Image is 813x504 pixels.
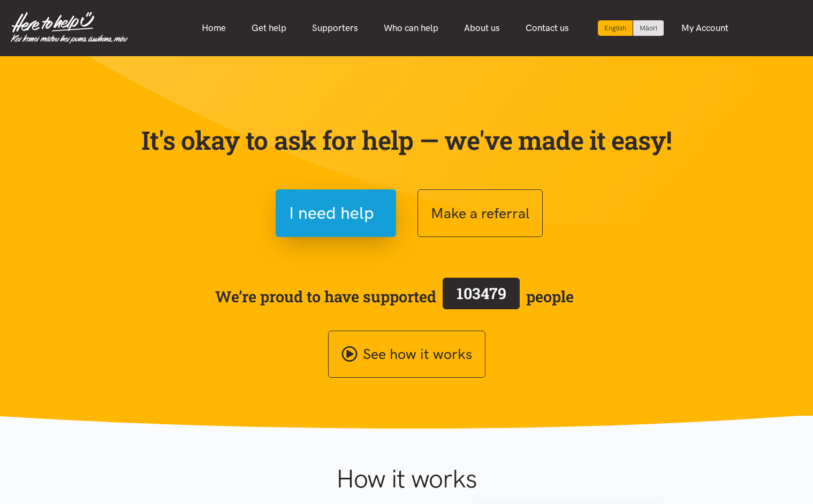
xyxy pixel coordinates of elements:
a: Contact us [513,17,582,40]
a: My Account [668,17,741,40]
span: 103479 [457,283,506,303]
a: See how it works [328,331,485,378]
a: Switch to Te Reo Māori [633,20,664,36]
div: Current language [598,20,633,36]
a: Who can help [371,17,451,40]
button: Make a referral [417,189,543,237]
div: Language toggle [598,20,664,36]
p: It's okay to ask for help — we've made it easy! [139,125,674,156]
a: 103479 [436,276,526,317]
a: About us [451,17,513,40]
img: Home [11,12,128,44]
h1: How it works [232,463,581,494]
button: I need help [276,189,396,237]
a: Get help [239,17,299,40]
a: Home [189,17,239,40]
span: I need help [289,200,374,227]
span: We’re proud to have supported people [215,276,574,317]
a: Supporters [299,17,371,40]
